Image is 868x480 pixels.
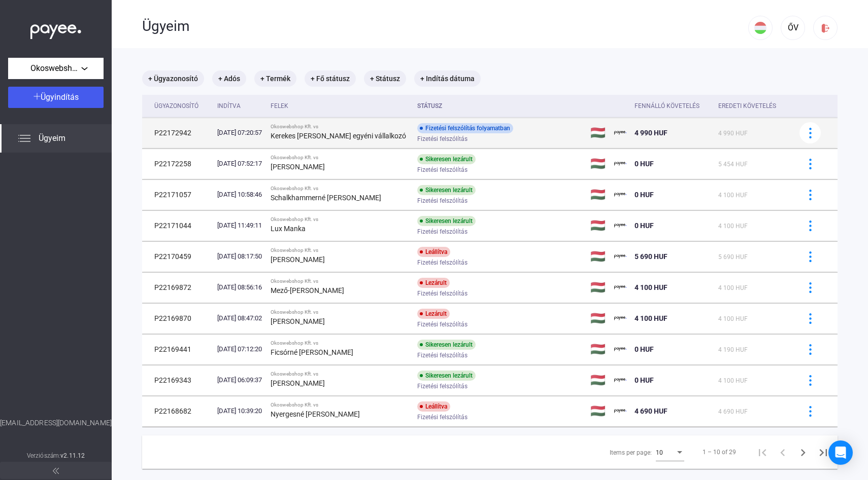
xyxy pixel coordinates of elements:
button: more-blue [799,153,821,174]
span: Fizetési felszólítás [417,318,468,330]
strong: Kerekes [PERSON_NAME] egyéni vállalkozó [271,132,406,140]
span: Fizetési felszólítás [417,133,468,145]
div: Ügyeim [142,18,748,35]
div: 1 – 10 of 29 [703,446,736,458]
div: Open Intercom Messenger [828,440,853,465]
div: [DATE] 07:20:57 [217,128,263,138]
div: Indítva [217,100,263,112]
strong: v2.11.12 [60,452,85,459]
div: Okoswebshop Kft. vs [271,371,409,377]
img: payee-logo [614,281,626,293]
span: 4 100 HUF [718,223,748,230]
img: more-blue [805,190,816,200]
span: 0 HUF [635,191,654,199]
td: P22169872 [142,272,213,303]
div: Eredeti követelés [718,100,776,112]
span: Fizetési felszólítás [417,226,468,238]
td: 🇭🇺 [586,272,610,303]
img: payee-logo [614,343,626,355]
div: Fizetési felszólítás folyamatban [417,123,513,133]
img: payee-logo [614,405,626,417]
td: P22169870 [142,303,213,334]
td: 🇭🇺 [586,118,610,148]
img: payee-logo [614,374,626,386]
button: more-blue [799,277,821,298]
td: 🇭🇺 [586,179,610,210]
span: 4 990 HUF [718,130,748,137]
img: payee-logo [614,312,626,324]
button: more-blue [799,400,821,422]
div: Okoswebshop Kft. vs [271,186,409,192]
div: ŐV [784,22,802,34]
td: 🇭🇺 [586,365,610,395]
div: Fennálló követelés [635,100,699,112]
div: Felek [271,100,409,112]
span: 4 690 HUF [718,408,748,415]
img: arrow-double-left-grey.svg [53,468,59,474]
span: 4 190 HUF [718,346,748,353]
span: Fizetési felszólítás [417,195,468,207]
button: Previous page [773,442,793,462]
button: more-blue [799,370,821,391]
div: Felek [271,100,288,112]
div: Leállítva [417,247,450,257]
span: 4 100 HUF [718,315,748,322]
th: Státusz [413,95,586,118]
strong: Mező-[PERSON_NAME] [271,286,344,294]
button: more-blue [799,184,821,205]
td: P22171057 [142,179,213,210]
div: Sikeresen lezárult [417,340,476,350]
img: HU [754,22,766,34]
td: 🇭🇺 [586,303,610,334]
td: P22169441 [142,334,213,364]
div: Sikeresen lezárult [417,185,476,195]
td: P22170459 [142,241,213,272]
span: 4 100 HUF [718,192,748,199]
span: 0 HUF [635,345,654,353]
div: Okoswebshop Kft. vs [271,155,409,161]
img: more-blue [805,375,816,386]
div: [DATE] 08:17:50 [217,251,263,262]
div: Leállítva [417,401,450,412]
span: 0 HUF [635,376,654,384]
img: more-blue [805,128,816,138]
strong: Lux Manka [271,225,306,233]
div: [DATE] 08:47:02 [217,313,263,323]
div: Sikeresen lezárult [417,216,476,226]
span: 4 690 HUF [635,407,667,415]
div: [DATE] 07:52:17 [217,159,263,169]
span: 4 100 HUF [635,283,667,291]
div: Indítva [217,100,241,112]
div: Okoswebshop Kft. vs [271,278,409,284]
img: payee-logo [614,158,626,170]
strong: [PERSON_NAME] [271,255,325,264]
button: First page [752,442,773,462]
td: P22171044 [142,210,213,241]
td: P22169343 [142,365,213,395]
span: Fizetési felszólítás [417,256,468,269]
div: [DATE] 10:39:20 [217,406,263,416]
button: more-blue [799,246,821,267]
button: logout-red [813,16,838,40]
div: Okoswebshop Kft. vs [271,340,409,346]
td: 🇭🇺 [586,334,610,364]
img: more-blue [805,251,816,262]
span: 4 100 HUF [635,314,667,322]
div: Okoswebshop Kft. vs [271,247,409,253]
span: 5 690 HUF [718,253,748,261]
div: Okoswebshop Kft. vs [271,216,409,223]
span: 5 454 HUF [718,161,748,168]
div: Fennálló követelés [635,100,710,112]
img: payee-logo [614,219,626,232]
button: Okoswebshop Kft. [8,58,104,79]
span: 0 HUF [635,221,654,230]
strong: [PERSON_NAME] [271,163,325,171]
span: 4 990 HUF [635,129,667,137]
span: Ügyindítás [41,92,79,102]
div: Ügyazonosító [154,100,198,112]
span: Okoswebshop Kft. [30,62,81,75]
img: more-blue [805,220,816,231]
div: Items per page: [610,447,652,459]
img: more-blue [805,344,816,355]
div: [DATE] 08:56:16 [217,282,263,292]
